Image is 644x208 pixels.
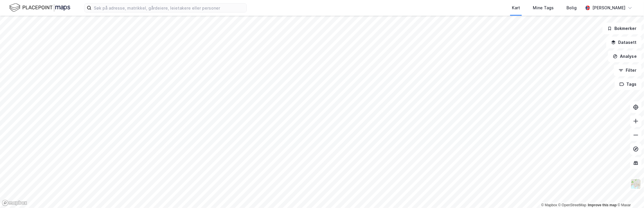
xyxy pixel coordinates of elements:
button: Filter [614,64,642,76]
div: Kontrollprogram for chat [615,180,644,208]
button: Tags [615,78,642,90]
iframe: Chat Widget [615,180,644,208]
button: Bokmerker [602,23,642,34]
div: Kart [512,4,520,11]
input: Søk på adresse, matrikkel, gårdeiere, leietakere eller personer [91,3,247,12]
a: Improve this map [588,203,617,207]
img: logo.f888ab2527a4732fd821a326f86c7f29.svg [9,3,70,13]
a: OpenStreetMap [558,203,587,207]
img: Z [630,178,641,189]
div: [PERSON_NAME] [592,4,625,11]
button: Datasett [606,37,642,48]
a: Mapbox homepage [2,200,27,206]
a: Mapbox [541,203,557,207]
div: Bolig [566,4,577,11]
div: Mine Tags [533,4,554,11]
button: Analyse [608,51,642,62]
